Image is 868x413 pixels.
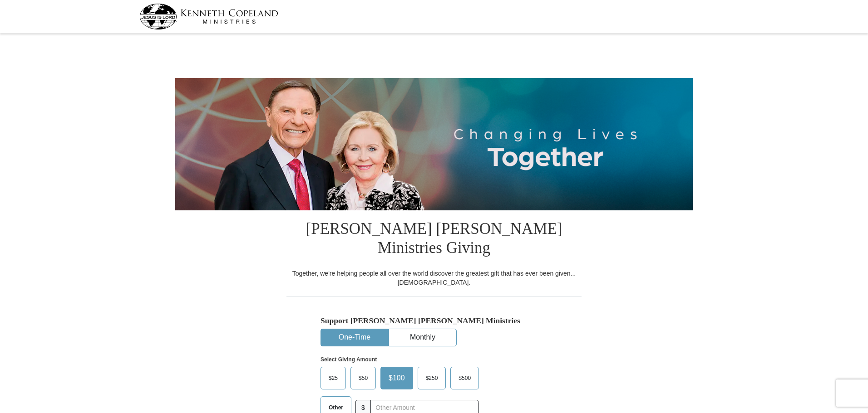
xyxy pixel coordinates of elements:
[321,329,388,346] button: One-Time
[421,371,443,385] span: $250
[321,356,377,363] strong: Select Giving Amount
[139,4,278,29] img: kcm-header-logo.svg
[286,269,582,287] div: Together, we're helping people all over the world discover the greatest gift that has ever been g...
[384,371,409,385] span: $100
[324,371,342,385] span: $25
[321,316,547,326] h5: Support [PERSON_NAME] [PERSON_NAME] Ministries
[286,210,582,269] h1: [PERSON_NAME] [PERSON_NAME] Ministries Giving
[389,329,456,346] button: Monthly
[454,371,475,385] span: $500
[354,371,372,385] span: $50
